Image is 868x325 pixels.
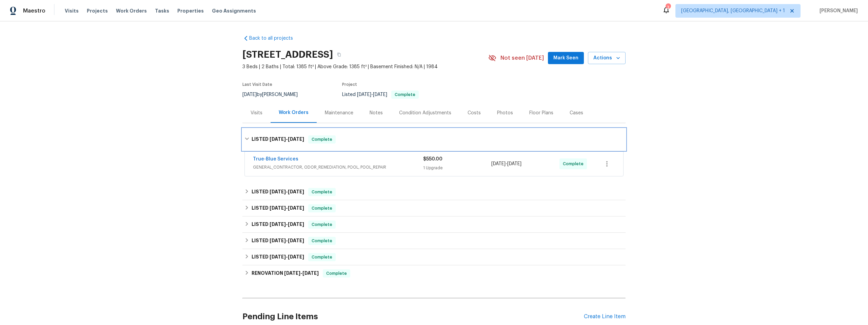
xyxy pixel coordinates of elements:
span: Projects [87,7,108,14]
h6: LISTED [252,135,304,144]
span: Complete [392,93,418,97]
span: Visits [65,7,79,14]
span: - [270,222,304,227]
button: Actions [588,52,626,64]
div: 1 Upgrade [423,165,491,171]
div: LISTED [DATE]-[DATE]Complete [242,129,626,150]
span: [DATE] [270,238,286,243]
span: Tasks [155,8,169,13]
span: [DATE] [270,222,286,227]
span: Properties [177,7,204,14]
span: Complete [309,221,335,228]
span: [DATE] [288,189,304,194]
span: [DATE] [302,271,319,275]
h6: LISTED [252,237,304,245]
span: $550.00 [423,157,442,161]
span: [DATE] [288,206,304,210]
div: RENOVATION [DATE]-[DATE]Complete [242,265,626,282]
button: Copy Address [333,49,345,61]
span: Not seen [DATE] [500,55,544,61]
div: LISTED [DATE]-[DATE]Complete [242,200,626,216]
span: Actions [593,54,620,62]
span: - [491,160,521,167]
span: [DATE] [491,161,506,166]
span: [DATE] [373,92,387,97]
span: Project [342,82,357,87]
div: LISTED [DATE]-[DATE]Complete [242,233,626,249]
div: by [PERSON_NAME] [242,91,306,99]
a: True-Blue Services [253,157,298,161]
span: - [270,238,304,243]
div: Notes [370,110,383,116]
span: [DATE] [284,271,300,275]
span: [DATE] [270,254,286,259]
span: Complete [309,136,335,143]
span: GENERAL_CONTRACTOR, ODOR_REMEDIATION, POOL, POOL_REPAIR [253,164,423,171]
button: Mark Seen [548,52,584,64]
div: 3 [666,4,670,11]
span: [DATE] [242,92,257,97]
div: Costs [468,110,481,116]
h6: LISTED [252,221,304,229]
h6: LISTED [252,204,304,212]
span: Maestro [23,7,45,14]
span: [DATE] [507,161,521,166]
span: Listed [342,92,419,97]
span: [GEOGRAPHIC_DATA], [GEOGRAPHIC_DATA] + 1 [681,7,785,14]
span: [DATE] [270,206,286,210]
span: - [270,206,304,210]
div: LISTED [DATE]-[DATE]Complete [242,216,626,233]
div: Work Orders [279,109,309,116]
div: LISTED [DATE]-[DATE]Complete [242,184,626,200]
span: - [357,92,387,97]
a: Back to all projects [242,35,308,42]
span: 3 Beds | 2 Baths | Total: 1385 ft² | Above Grade: 1385 ft² | Basement Finished: N/A | 1984 [242,63,488,70]
span: Complete [309,189,335,195]
span: [DATE] [357,92,371,97]
h6: LISTED [252,253,304,261]
div: Visits [251,110,262,116]
span: - [270,254,304,259]
div: Condition Adjustments [399,110,451,116]
span: - [284,271,319,275]
span: [DATE] [288,222,304,227]
div: Cases [570,110,583,116]
div: Floor Plans [529,110,553,116]
span: - [270,137,304,141]
span: Last Visit Date [242,82,272,87]
span: Complete [323,270,350,277]
h6: LISTED [252,188,304,196]
span: [DATE] [288,137,304,141]
span: Complete [309,237,335,244]
div: LISTED [DATE]-[DATE]Complete [242,249,626,265]
div: Maintenance [325,110,353,116]
h2: [STREET_ADDRESS] [242,51,333,58]
span: Complete [563,160,586,167]
span: Work Orders [116,7,147,14]
span: Geo Assignments [212,7,256,14]
span: - [270,189,304,194]
span: [DATE] [288,238,304,243]
span: [PERSON_NAME] [817,7,858,14]
h6: RENOVATION [252,269,319,278]
span: [DATE] [270,137,286,141]
div: Photos [497,110,513,116]
span: [DATE] [288,254,304,259]
span: Complete [309,254,335,261]
div: Create Line Item [584,313,626,320]
span: Complete [309,205,335,212]
span: [DATE] [270,189,286,194]
span: Mark Seen [553,54,578,62]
